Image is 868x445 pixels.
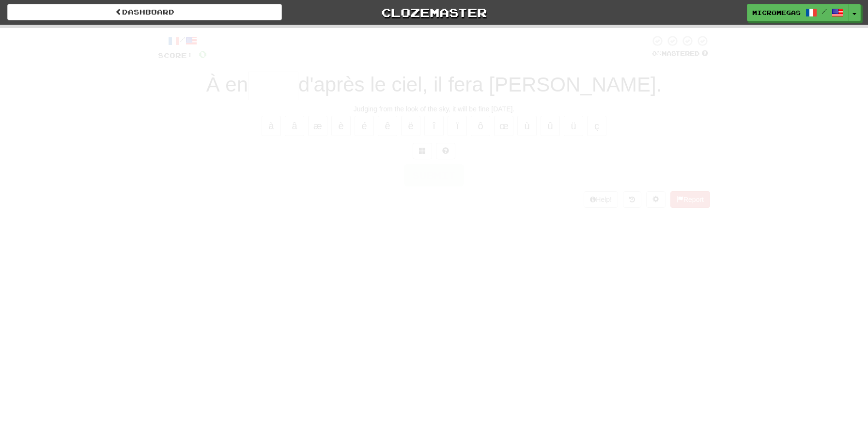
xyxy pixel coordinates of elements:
a: Dashboard [7,4,282,20]
button: Submit [404,164,464,186]
button: é [355,116,374,136]
button: ç [587,116,606,136]
span: 0 % [652,49,662,57]
button: Switch sentence to multiple choice alt+p [413,143,432,159]
button: Single letter hint - you only get 1 per sentence and score half the points! alt+h [436,143,455,159]
button: û [541,116,560,136]
a: microMEGAS / [747,4,849,21]
div: / [158,35,207,47]
span: 0 [199,48,207,60]
span: Correct [202,27,250,37]
span: Incorrect [387,27,449,37]
span: Score: [158,51,193,60]
div: Judging from the look of the sky, it will be fine [DATE]. [158,104,710,114]
span: 0 [274,26,282,37]
button: Report [670,191,710,208]
button: ù [517,116,537,136]
button: à [262,116,281,136]
span: To go [586,27,620,37]
span: / [822,8,827,15]
button: ï [448,116,467,136]
button: ü [564,116,583,136]
button: è [331,116,351,136]
button: ë [401,116,420,136]
a: Clozemaster [296,4,571,21]
span: 10 [644,26,660,37]
button: î [424,116,444,136]
button: â [285,116,304,136]
button: ô [471,116,490,136]
button: œ [494,116,513,136]
button: ê [378,116,397,136]
span: À en [206,73,248,96]
span: d'après le ciel, il fera [PERSON_NAME]. [298,73,662,96]
button: Round history (alt+y) [623,191,641,208]
button: æ [308,116,327,136]
button: Help! [584,191,618,208]
span: 0 [472,26,480,37]
div: Mastered [650,49,710,58]
span: microMEGAS [752,8,801,17]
